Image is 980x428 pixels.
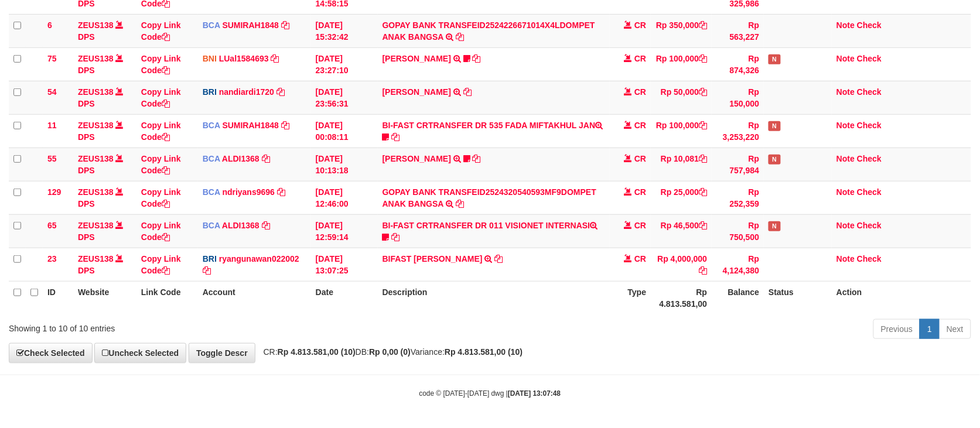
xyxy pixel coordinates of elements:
[258,347,523,357] span: CR: DB: Variance:
[222,154,259,163] a: ALDI1368
[634,221,646,230] span: CR
[73,14,136,47] td: DPS
[369,347,411,357] strong: Rp 0,00 (0)
[634,254,646,263] span: CR
[189,343,255,363] a: Toggle Descr
[456,199,464,208] a: Copy GOPAY BANK TRANSFEID2524320540593MF9DOMPET ANAK BANGSA to clipboard
[378,281,610,314] th: Description
[634,54,646,63] span: CR
[278,347,356,357] strong: Rp 4.813.581,00 (10)
[857,154,882,163] a: Check
[651,281,712,314] th: Rp 4.813.581,00
[141,154,181,175] a: Copy Link Code
[43,281,73,314] th: ID
[281,20,289,30] a: Copy SUMIRAH1848 to clipboard
[47,154,57,163] span: 55
[473,54,481,63] a: Copy NOFAN MOHAMAD SAPUTRA to clipboard
[383,154,451,163] a: [PERSON_NAME]
[311,214,378,248] td: [DATE] 12:59:14
[651,181,712,214] td: Rp 25,000
[651,47,712,81] td: Rp 100,000
[383,20,595,42] a: GOPAY BANK TRANSFEID2524226671014X4LDOMPET ANAK BANGSA
[47,20,52,30] span: 6
[699,154,707,163] a: Copy Rp 10,081 to clipboard
[764,281,832,314] th: Status
[769,221,780,231] span: Has Note
[262,221,270,230] a: Copy ALDI1368 to clipboard
[473,154,481,163] a: Copy FERLANDA EFRILIDIT to clipboard
[47,254,57,263] span: 23
[712,281,764,314] th: Balance
[383,187,596,208] a: GOPAY BANK TRANSFEID2524320540593MF9DOMPET ANAK BANGSA
[712,181,764,214] td: Rp 252,359
[836,254,855,263] a: Note
[699,54,707,63] a: Copy Rp 100,000 to clipboard
[769,155,780,165] span: Has Note
[9,343,93,363] a: Check Selected
[712,148,764,181] td: Rp 757,984
[9,318,399,334] div: Showing 1 to 10 of 10 entries
[311,248,378,281] td: [DATE] 13:07:25
[203,187,220,197] span: BCA
[78,187,114,197] a: ZEUS138
[634,187,646,197] span: CR
[383,254,483,263] a: BIFAST [PERSON_NAME]
[271,54,279,63] a: Copy LUal1584693 to clipboard
[939,319,971,339] a: Next
[920,319,940,339] a: 1
[699,87,707,97] a: Copy Rp 50,000 to clipboard
[78,221,114,230] a: ZEUS138
[699,121,707,130] a: Copy Rp 100,000 to clipboard
[857,254,882,263] a: Check
[203,54,217,63] span: BNI
[311,47,378,81] td: [DATE] 23:27:10
[47,221,57,230] span: 65
[378,114,610,148] td: BI-FAST CRTRANSFER DR 535 FADA MIFTAKHUL JAN
[836,87,855,97] a: Note
[634,87,646,97] span: CR
[219,87,274,97] a: nandiardi1720
[73,114,136,148] td: DPS
[223,20,279,30] a: SUMIRAH1848
[73,148,136,181] td: DPS
[203,20,220,30] span: BCA
[219,254,299,263] a: ryangunawan022002
[219,54,269,63] a: LUal1584693
[311,14,378,47] td: [DATE] 15:32:42
[699,187,707,197] a: Copy Rp 25,000 to clipboard
[203,87,217,97] span: BRI
[836,20,855,30] a: Note
[712,14,764,47] td: Rp 563,227
[634,154,646,163] span: CR
[203,254,217,263] span: BRI
[141,121,181,142] a: Copy Link Code
[203,221,220,230] span: BCA
[141,87,181,108] a: Copy Link Code
[857,20,882,30] a: Check
[463,87,472,97] a: Copy VALENTINO LAHU to clipboard
[651,248,712,281] td: Rp 4,000,000
[699,266,707,275] a: Copy Rp 4,000,000 to clipboard
[857,87,882,97] a: Check
[873,319,920,339] a: Previous
[47,54,57,63] span: 75
[383,87,451,97] a: [PERSON_NAME]
[836,187,855,197] a: Note
[832,281,971,314] th: Action
[634,20,646,30] span: CR
[276,87,285,97] a: Copy nandiardi1720 to clipboard
[78,254,114,263] a: ZEUS138
[281,121,289,130] a: Copy SUMIRAH1848 to clipboard
[141,254,181,275] a: Copy Link Code
[610,281,651,314] th: Type
[651,114,712,148] td: Rp 100,000
[712,47,764,81] td: Rp 874,326
[78,54,114,63] a: ZEUS138
[495,254,503,263] a: Copy BIFAST ARIEL JHONPI to clipboard
[836,121,855,130] a: Note
[378,214,610,248] td: BI-FAST CRTRANSFER DR 011 VISIONET INTERNASI
[634,121,646,130] span: CR
[392,132,400,142] a: Copy BI-FAST CRTRANSFER DR 535 FADA MIFTAKHUL JAN to clipboard
[277,187,285,197] a: Copy ndriyans9696 to clipboard
[508,389,561,398] strong: [DATE] 13:07:48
